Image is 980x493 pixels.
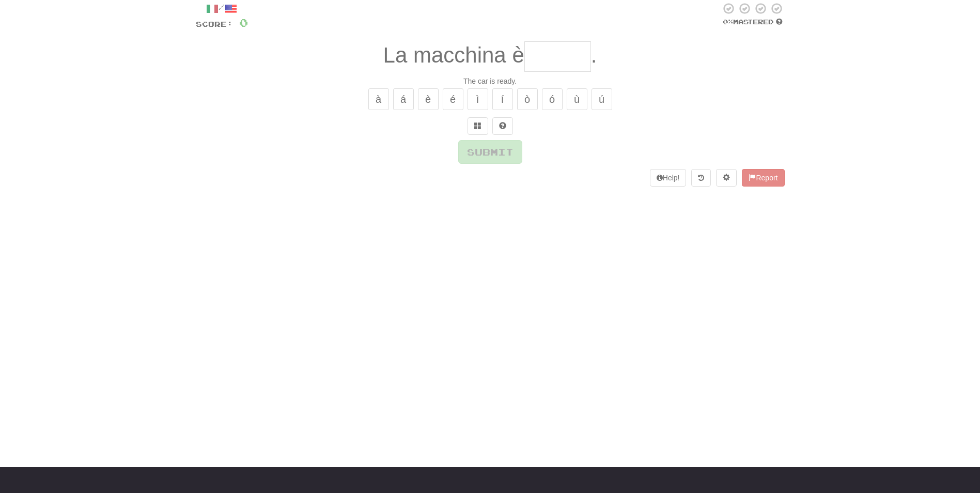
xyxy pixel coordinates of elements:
div: Mastered [721,18,785,27]
button: Round history (alt+y) [691,169,711,187]
button: é [443,88,463,110]
button: ú [592,88,612,110]
button: Report [742,169,784,187]
div: The car is ready. [196,76,785,86]
button: ù [567,88,587,110]
span: . [591,43,597,67]
span: 0 [239,16,248,29]
button: Switch sentence to multiple choice alt+p [468,117,488,135]
div: / [196,2,248,15]
button: à [368,88,389,110]
button: ì [468,88,488,110]
button: á [393,88,414,110]
button: Submit [458,140,522,164]
button: Help! [650,169,687,187]
span: La macchina è [383,43,524,67]
button: Single letter hint - you only get 1 per sentence and score half the points! alt+h [492,117,513,135]
button: ó [542,88,563,110]
button: ò [517,88,538,110]
span: 0 % [723,18,733,26]
span: Score: [196,20,233,28]
button: í [492,88,513,110]
button: è [418,88,439,110]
